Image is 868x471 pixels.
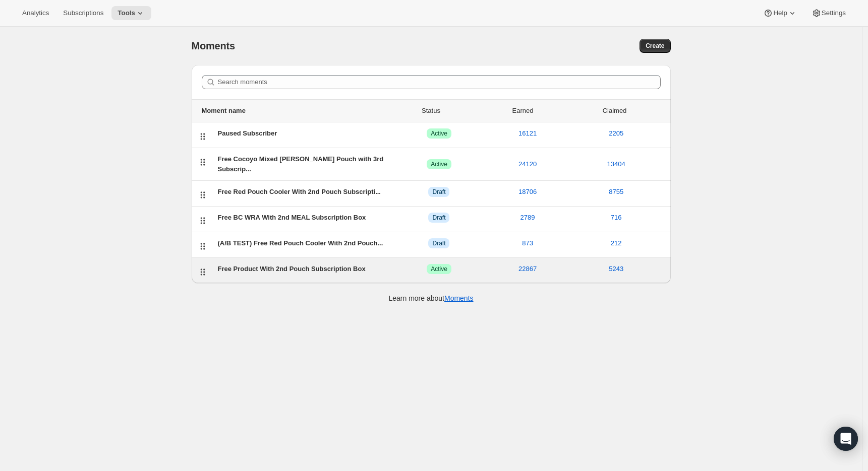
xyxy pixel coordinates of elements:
span: Active [431,160,447,168]
a: Moments [444,294,474,302]
div: Claimed [569,106,661,116]
span: 13404 [607,159,625,169]
button: Subscriptions [57,6,109,20]
div: Free Cocoyo Mixed Berry Pouch with 3rd Subscription Box [218,154,395,174]
span: Subscriptions [63,9,103,17]
button: 873 [516,235,539,251]
button: Help [757,6,803,20]
span: Active [431,129,447,138]
input: Search moments [218,75,661,89]
span: 873 [522,238,533,248]
button: 13404 [601,156,631,172]
button: Settings [805,6,852,20]
div: Paused Subscriber [218,128,395,139]
button: Create [640,39,670,53]
span: 16121 [518,128,537,139]
button: 22867 [512,261,543,277]
span: 2205 [609,128,623,139]
span: Create [646,42,664,50]
span: 22867 [518,264,537,274]
span: 212 [611,238,622,248]
div: Free Product With 2nd Pouch Subscription Box [218,264,395,274]
button: 24120 [512,156,543,172]
span: Tools [118,9,135,17]
button: 212 [605,235,628,251]
span: Analytics [22,9,49,17]
button: 16121 [512,125,543,142]
span: 18706 [518,187,537,197]
div: Status [385,106,477,116]
span: 5243 [609,264,623,274]
span: Draft [432,188,445,196]
div: Free BC WRA With 2nd MEAL Subscription Box [218,213,395,223]
div: Earned [477,106,569,116]
span: 8755 [609,187,623,197]
p: Learn more about [388,293,473,303]
button: 18706 [512,184,543,200]
div: Moment name [202,106,385,116]
div: (A/B TEST) Free Red Pouch Cooler With 2nd Pouch Subscription Box [218,238,395,248]
button: 5243 [603,261,629,277]
button: 2205 [603,125,629,142]
span: Help [773,9,787,17]
button: 716 [605,210,628,226]
span: 2789 [520,213,535,223]
div: Open Intercom Messenger [834,427,858,451]
span: Draft [432,239,445,247]
span: 24120 [518,159,537,169]
span: Active [431,265,447,273]
span: Draft [432,214,445,222]
button: Analytics [16,6,55,20]
span: Moments [192,40,235,51]
span: 716 [611,213,622,223]
button: Tools [111,6,151,20]
div: Free Red Pouch Cooler With 2nd Pouch Subscription Box [218,187,395,197]
button: 8755 [603,184,629,200]
button: 2789 [514,210,541,226]
span: Settings [822,9,846,17]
